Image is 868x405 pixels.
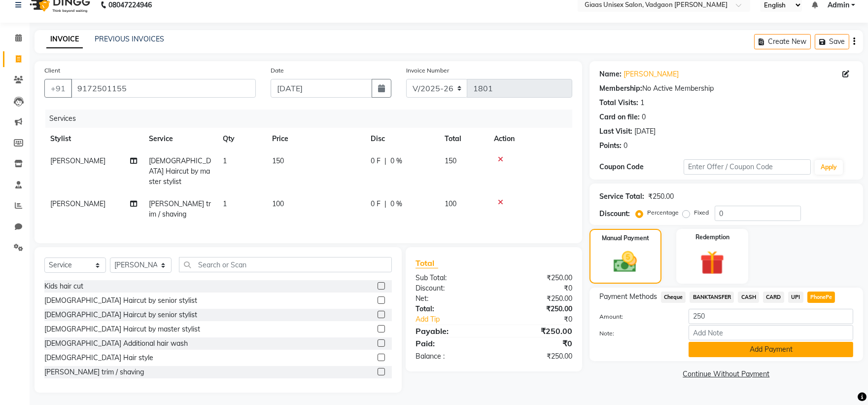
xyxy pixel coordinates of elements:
[634,126,656,137] div: [DATE]
[384,156,386,166] span: |
[591,369,861,379] a: Continue Without Payment
[44,66,60,75] label: Client
[592,312,682,321] label: Amount:
[50,156,105,165] span: [PERSON_NAME]
[494,304,580,314] div: ₹250.00
[71,79,256,98] input: Search by Name/Mobile/Email/Code
[599,98,638,108] div: Total Visits:
[815,34,849,49] button: Save
[408,273,494,283] div: Sub Total:
[694,208,709,217] label: Fixed
[408,314,508,325] a: Add Tip
[44,310,197,320] div: [DEMOGRAPHIC_DATA] Haircut by senior stylist
[95,35,164,43] a: PREVIOUS INVOICES
[599,112,640,122] div: Card on file:
[648,191,674,202] div: ₹250.00
[44,128,143,150] th: Stylist
[599,83,642,94] div: Membership:
[408,283,494,294] div: Discount:
[689,325,853,340] input: Add Note
[445,156,456,165] span: 150
[606,249,644,275] img: _cash.svg
[149,156,211,186] span: [DEMOGRAPHIC_DATA] Haircut by master stylist
[408,351,494,362] div: Balance :
[661,292,686,303] span: Cheque
[44,281,83,292] div: Kids hair cut
[684,159,811,175] input: Enter Offer / Coupon Code
[408,325,494,337] div: Payable:
[738,292,759,303] span: CASH
[642,112,646,122] div: 0
[406,66,449,75] label: Invoice Number
[408,304,494,314] div: Total:
[494,325,580,337] div: ₹250.00
[494,351,580,362] div: ₹250.00
[390,199,402,209] span: 0 %
[223,156,227,165] span: 1
[44,353,153,363] div: [DEMOGRAPHIC_DATA] Hair style
[602,234,649,243] label: Manual Payment
[488,128,572,150] th: Action
[815,160,843,175] button: Apply
[599,209,630,219] div: Discount:
[44,79,72,98] button: +91
[271,66,284,75] label: Date
[445,199,456,208] span: 100
[690,292,734,303] span: BANKTANSFER
[754,34,811,49] button: Create New
[508,314,580,325] div: ₹0
[408,337,494,349] div: Paid:
[223,199,227,208] span: 1
[695,233,729,242] label: Redemption
[365,128,439,150] th: Disc
[44,295,197,306] div: [DEMOGRAPHIC_DATA] Haircut by senior stylist
[45,110,580,128] div: Services
[592,329,682,338] label: Note:
[689,309,853,324] input: Amount
[439,128,488,150] th: Total
[647,208,679,217] label: Percentage
[624,69,679,79] a: [PERSON_NAME]
[689,342,853,357] button: Add Payment
[494,294,580,304] div: ₹250.00
[371,199,381,209] span: 0 F
[149,199,211,219] span: [PERSON_NAME] trim / shaving
[807,292,835,303] span: PhonePe
[46,31,83,48] a: INVOICE
[599,126,632,137] div: Last Visit:
[179,257,392,272] input: Search or Scan
[640,98,644,108] div: 1
[693,248,732,278] img: _gift.svg
[416,258,438,268] span: Total
[272,156,284,165] span: 150
[494,283,580,294] div: ₹0
[599,292,657,302] span: Payment Methods
[371,156,381,166] span: 0 F
[494,337,580,349] div: ₹0
[143,128,217,150] th: Service
[599,69,622,79] div: Name:
[788,292,803,303] span: UPI
[494,273,580,283] div: ₹250.00
[408,294,494,304] div: Net:
[624,141,627,151] div: 0
[384,199,386,209] span: |
[599,83,853,94] div: No Active Membership
[44,367,144,377] div: [PERSON_NAME] trim / shaving
[390,156,402,166] span: 0 %
[50,199,105,208] span: [PERSON_NAME]
[763,292,784,303] span: CARD
[217,128,266,150] th: Qty
[599,162,684,172] div: Coupon Code
[266,128,365,150] th: Price
[599,141,622,151] div: Points:
[44,338,188,349] div: [DEMOGRAPHIC_DATA] Additional hair wash
[44,324,200,334] div: [DEMOGRAPHIC_DATA] Haircut by master stylist
[272,199,284,208] span: 100
[599,191,644,202] div: Service Total:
